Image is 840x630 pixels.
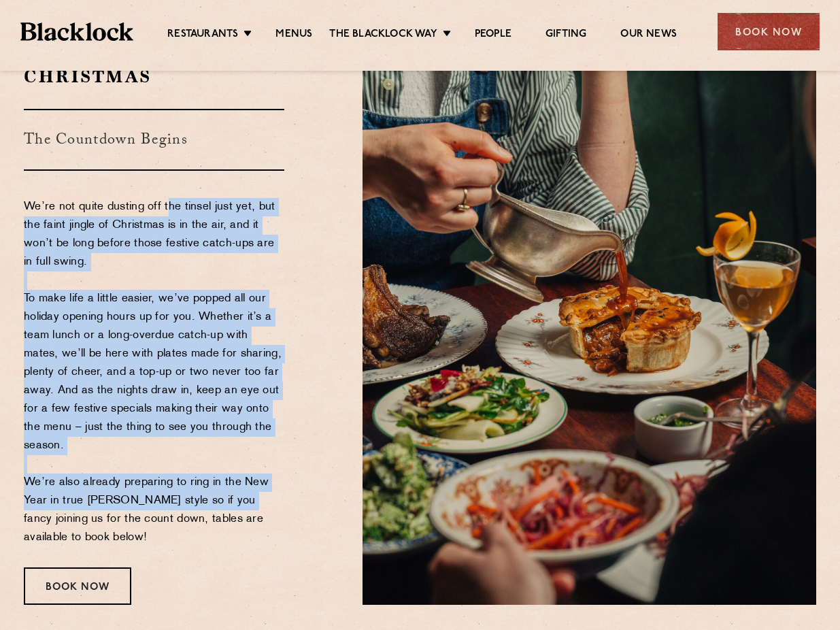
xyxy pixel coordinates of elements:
a: Our News [620,28,677,43]
h3: The Countdown Begins [24,109,284,171]
a: Menus [275,28,312,43]
div: Book Now [718,13,820,50]
a: People [475,28,511,43]
img: BL_Textured_Logo-footer-cropped.svg [20,22,133,42]
a: Restaurants [167,28,238,43]
p: We’re not quite dusting off the tinsel just yet, but the faint jingle of Christmas is in the air,... [24,198,284,547]
h2: Christmas [24,65,284,88]
a: Gifting [545,28,586,43]
a: The Blacklock Way [329,28,437,43]
div: Book Now [24,567,131,605]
